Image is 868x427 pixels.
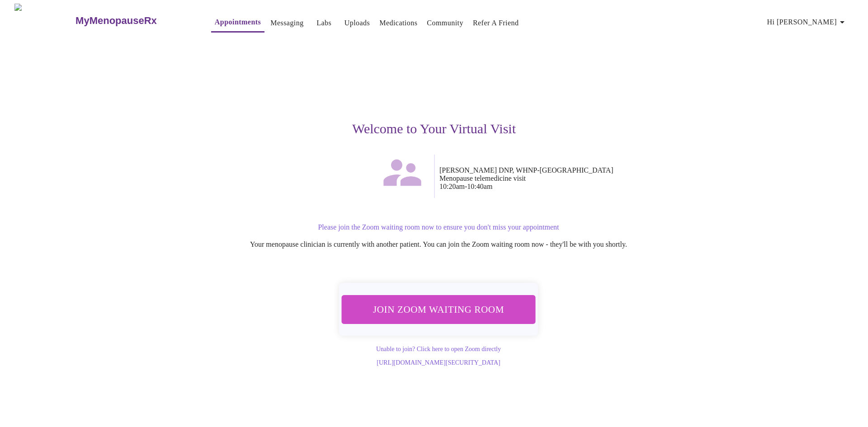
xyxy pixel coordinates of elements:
[270,17,303,29] a: Messaging
[165,223,712,231] p: Please join the Zoom waiting room now to ensure you don't miss your appointment
[377,359,500,366] a: [URL][DOMAIN_NAME][SECURITY_DATA]
[344,17,370,29] a: Uploads
[310,14,339,32] button: Labs
[376,14,421,32] button: Medications
[211,13,264,33] button: Appointments
[427,17,463,29] a: Community
[341,14,374,32] button: Uploads
[423,14,467,32] button: Community
[75,15,157,27] h3: MyMenopauseRx
[165,240,712,249] p: Your menopause clinician is currently with another patient. You can join the Zoom waiting room no...
[469,14,523,32] button: Refer a Friend
[156,121,712,136] h3: Welcome to Your Virtual Visit
[473,17,519,29] a: Refer a Friend
[14,4,75,38] img: MyMenopauseRx Logo
[267,14,307,32] button: Messaging
[316,17,331,29] a: Labs
[376,346,501,352] a: Unable to join? Click here to open Zoom directly
[341,295,536,324] button: Join Zoom Waiting Room
[439,166,712,191] p: [PERSON_NAME] DNP, WHNP-[GEOGRAPHIC_DATA] Menopause telemedicine visit 10:20am - 10:40am
[379,17,417,29] a: Medications
[354,301,524,318] span: Join Zoom Waiting Room
[75,5,193,37] a: MyMenopauseRx
[767,16,848,28] span: Hi [PERSON_NAME]
[215,16,261,28] a: Appointments
[764,13,851,31] button: Hi [PERSON_NAME]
